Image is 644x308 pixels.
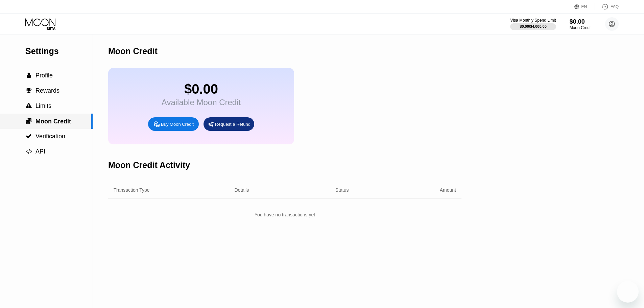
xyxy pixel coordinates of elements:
div:  [25,72,32,78]
div: EN [574,3,595,10]
div: EN [581,4,587,9]
div: Buy Moon Credit [161,121,194,127]
span:  [26,88,32,94]
div: Buy Moon Credit [148,117,199,131]
span:  [26,148,32,155]
div: $0.00 [570,18,592,25]
span: Moon Credit [35,118,71,125]
span:  [26,103,32,109]
div:  [25,148,32,155]
div: $0.00 [162,81,241,97]
div: Request a Refund [204,117,254,131]
span: Limits [35,102,51,109]
span:  [27,72,31,78]
div:  [25,133,32,139]
span:  [26,118,32,124]
span:  [26,133,32,139]
div: Amount [440,187,456,193]
div: Settings [25,46,93,56]
div:  [25,118,32,124]
div:  [25,103,32,109]
div: Moon Credit Activity [108,160,190,170]
span: Rewards [35,87,59,94]
div: Visa Monthly Spend Limit$0.00/$4,000.00 [510,18,556,30]
div: $0.00 / $4,000.00 [520,24,547,28]
div: Transaction Type [114,187,150,193]
div: Visa Monthly Spend Limit [510,18,556,23]
span: Verification [35,133,65,140]
div:  [25,88,32,94]
div: Request a Refund [215,121,251,127]
iframe: Button to launch messaging window [617,281,639,303]
div: Moon Credit [570,25,592,30]
div: Moon Credit [108,46,158,56]
div: $0.00Moon Credit [570,18,592,30]
div: Status [335,187,349,193]
div: Available Moon Credit [162,98,241,107]
div: FAQ [595,3,619,10]
div: You have no transactions yet [108,209,461,221]
div: FAQ [611,4,619,9]
span: Profile [35,72,53,79]
span: API [35,148,45,155]
div: Details [235,187,249,193]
